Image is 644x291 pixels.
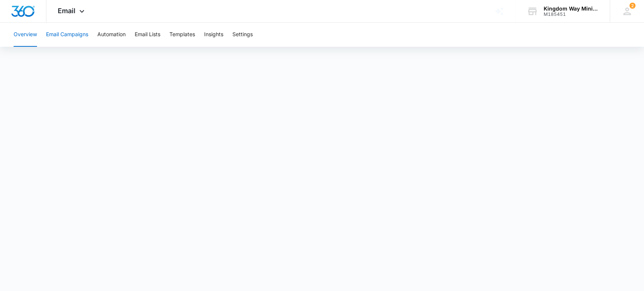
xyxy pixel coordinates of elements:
[629,3,635,9] span: 2
[135,23,160,47] button: Email Lists
[97,23,126,47] button: Automation
[204,23,223,47] button: Insights
[58,7,75,15] span: Email
[232,23,253,47] button: Settings
[14,23,37,47] button: Overview
[169,23,195,47] button: Templates
[629,3,635,9] div: notifications count
[544,6,599,12] div: account name
[46,23,88,47] button: Email Campaigns
[544,12,599,17] div: account id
